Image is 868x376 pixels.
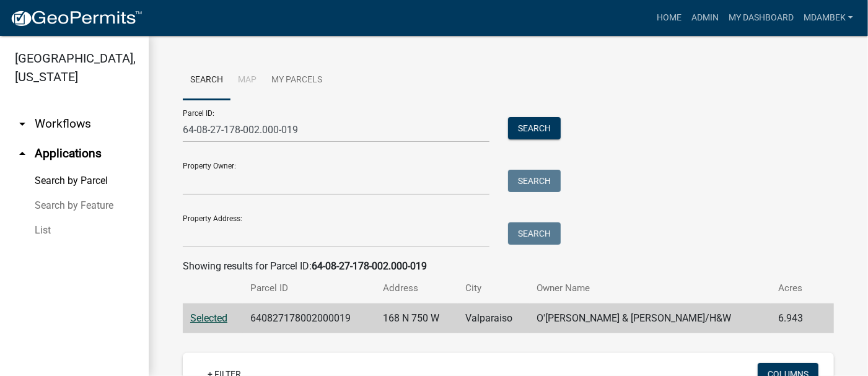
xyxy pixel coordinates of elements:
td: Valparaiso [458,304,529,334]
a: My Dashboard [724,6,799,30]
button: Search [508,170,561,192]
button: Search [508,222,561,245]
a: My Parcels [264,61,330,100]
td: 6.943 [771,304,817,334]
a: mdambek [799,6,858,30]
i: arrow_drop_up [15,146,30,161]
div: Showing results for Parcel ID: [183,259,834,274]
td: 640827178002000019 [243,304,376,334]
a: Search [183,61,230,100]
a: Home [652,6,686,30]
td: 168 N 750 W [375,304,458,334]
th: Owner Name [530,274,771,303]
strong: 64-08-27-178-002.000-019 [312,260,427,272]
td: O'[PERSON_NAME] & [PERSON_NAME]/H&W [530,304,771,334]
button: Search [508,117,561,139]
i: arrow_drop_down [15,116,30,131]
a: Admin [686,6,724,30]
th: Address [375,274,458,303]
th: City [458,274,529,303]
a: Selected [190,312,227,324]
th: Parcel ID [243,274,376,303]
th: Acres [771,274,817,303]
